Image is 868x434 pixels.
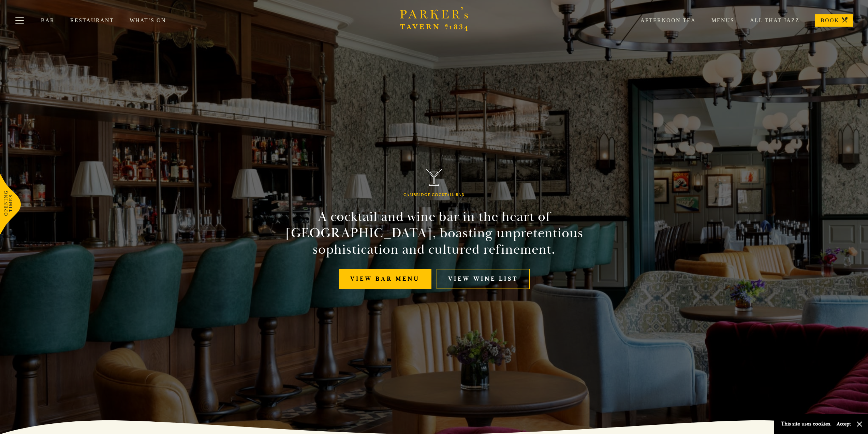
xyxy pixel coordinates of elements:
[437,269,530,290] a: View Wine List
[426,169,442,186] img: Parker's Tavern Brasserie Cambridge
[837,421,851,427] button: Accept
[279,209,590,258] h2: A cocktail and wine bar in the heart of [GEOGRAPHIC_DATA], boasting unpretentious sophistication ...
[339,269,431,290] a: View bar menu
[856,421,863,428] button: Close and accept
[781,419,832,429] p: This site uses cookies.
[403,193,465,197] h1: Cambridge Cocktail Bar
